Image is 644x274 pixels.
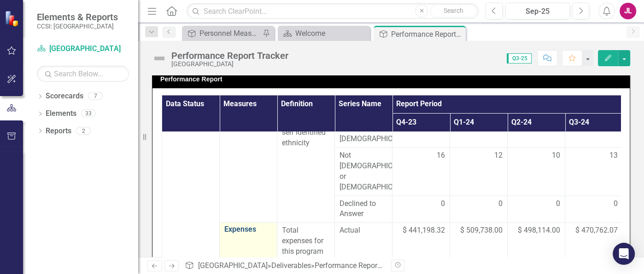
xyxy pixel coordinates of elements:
a: Welcome [280,28,368,39]
button: JL [620,3,636,19]
span: Declined to Answer [340,199,387,220]
td: Double-Click to Edit [450,148,508,195]
span: Search [444,7,463,14]
span: 0 [614,199,618,209]
div: » » [185,261,384,271]
div: Open Intercom Messenger [613,243,635,265]
span: 0 [556,199,560,209]
span: $ 509,738.00 [460,225,503,236]
a: Scorecards [46,91,83,102]
div: Performance Report Tracker [171,51,288,61]
a: Elements [46,108,76,119]
button: Sep-25 [505,3,570,19]
img: ClearPoint Strategy [4,10,21,27]
td: Double-Click to Edit [565,195,623,223]
div: Personnel Measure Tracker [199,28,260,39]
td: Double-Click to Edit [565,148,623,195]
td: Double-Click to Edit [508,148,565,195]
div: Welcome [295,28,368,39]
h3: Performance Report [160,76,625,83]
span: 0 [441,199,445,209]
a: [GEOGRAPHIC_DATA] [37,44,129,54]
span: 12 [494,150,503,161]
div: Performance Report Tracker [315,261,405,270]
span: $ 470,762.07 [575,225,618,236]
td: Double-Click to Edit [392,148,450,195]
input: Search Below... [37,66,129,82]
div: Performance Report Tracker [391,29,463,40]
span: Not [DEMOGRAPHIC_DATA] or [DEMOGRAPHIC_DATA] [340,150,387,192]
span: $ 441,198.32 [403,225,445,236]
a: [GEOGRAPHIC_DATA] [198,261,268,270]
td: Double-Click to Edit [450,195,508,223]
span: 0 [498,199,503,209]
a: Reports [46,126,71,137]
span: Elements & Reports [37,11,118,23]
small: CCSI: [GEOGRAPHIC_DATA] [37,23,118,30]
td: Double-Click to Edit [508,195,565,223]
span: 10 [552,150,560,161]
div: 2 [76,127,91,135]
span: Q3-25 [507,53,532,63]
span: 13 [609,150,618,161]
td: Double-Click to Edit Right Click for Context Menu [220,93,277,223]
div: [GEOGRAPHIC_DATA] [171,61,288,68]
span: $ 498,114.00 [518,225,560,236]
div: Sep-25 [509,6,567,17]
img: Not Defined [152,51,167,66]
a: Personnel Measure Tracker [184,28,260,39]
td: Double-Click to Edit [392,195,450,223]
div: 33 [81,110,96,118]
input: Search ClearPoint... [187,3,479,19]
a: Expenses [224,225,272,234]
span: Actual [340,225,387,236]
a: Deliverables [271,261,311,270]
span: 16 [437,150,445,161]
button: Search [430,5,476,17]
div: 7 [88,92,103,100]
